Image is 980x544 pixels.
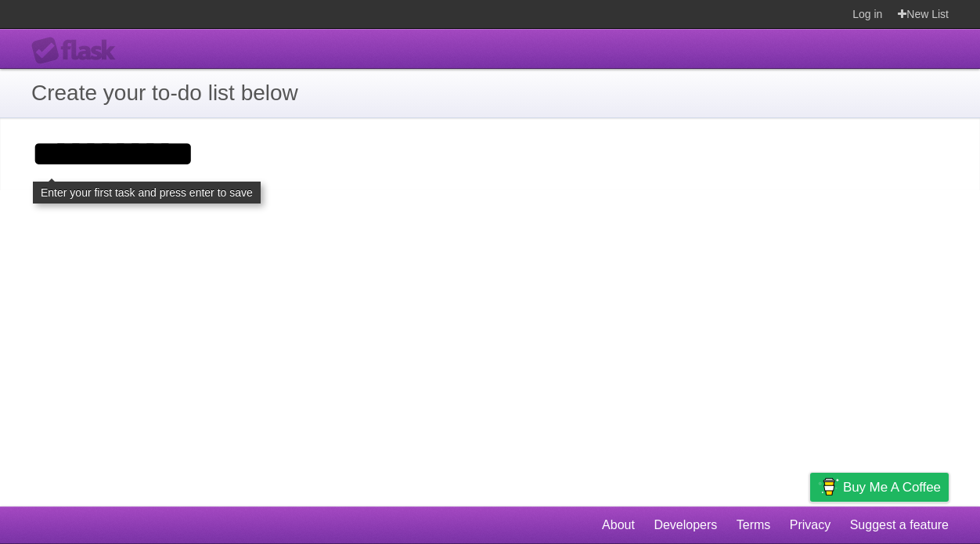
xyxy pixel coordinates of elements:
[850,510,949,540] a: Suggest a feature
[818,474,839,500] img: Buy me a coffee
[31,37,125,65] div: Flask
[790,510,830,540] a: Privacy
[737,510,771,540] a: Terms
[31,77,949,110] h1: Create your to-do list below
[602,510,635,540] a: About
[843,474,941,501] span: Buy me a coffee
[654,510,717,540] a: Developers
[810,473,949,502] a: Buy me a coffee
